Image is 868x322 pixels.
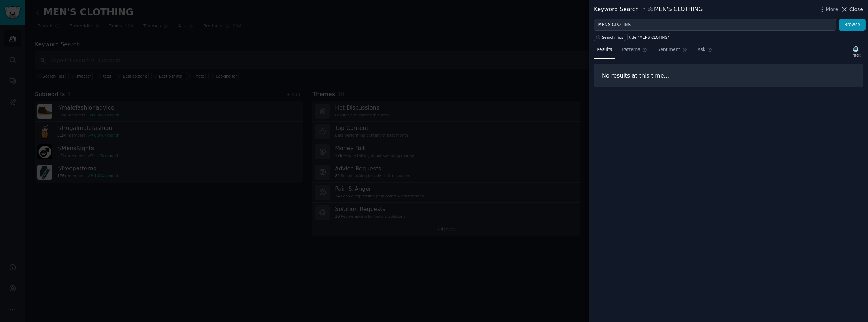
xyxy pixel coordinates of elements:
[826,6,838,13] span: More
[839,19,866,31] button: Browse
[658,47,680,53] span: Sentiment
[594,33,625,41] button: Search Tips
[641,6,645,13] span: in
[698,47,705,53] span: Ask
[851,53,861,58] div: Track
[849,6,863,13] span: Close
[602,72,855,79] h3: No results at this time...
[655,44,690,59] a: Sentiment
[841,6,863,13] button: Close
[622,47,640,53] span: Patterns
[594,19,836,31] input: Try a keyword related to your business
[620,44,650,59] a: Patterns
[594,44,615,59] a: Results
[819,6,838,13] button: More
[602,35,624,40] span: Search Tips
[596,47,612,53] span: Results
[627,33,670,41] a: title:"MENS CLOTINS"
[629,35,669,40] div: title:"MENS CLOTINS"
[594,5,703,14] div: Keyword Search MEN'S CLOTHING
[695,44,715,59] a: Ask
[848,44,863,59] button: Track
